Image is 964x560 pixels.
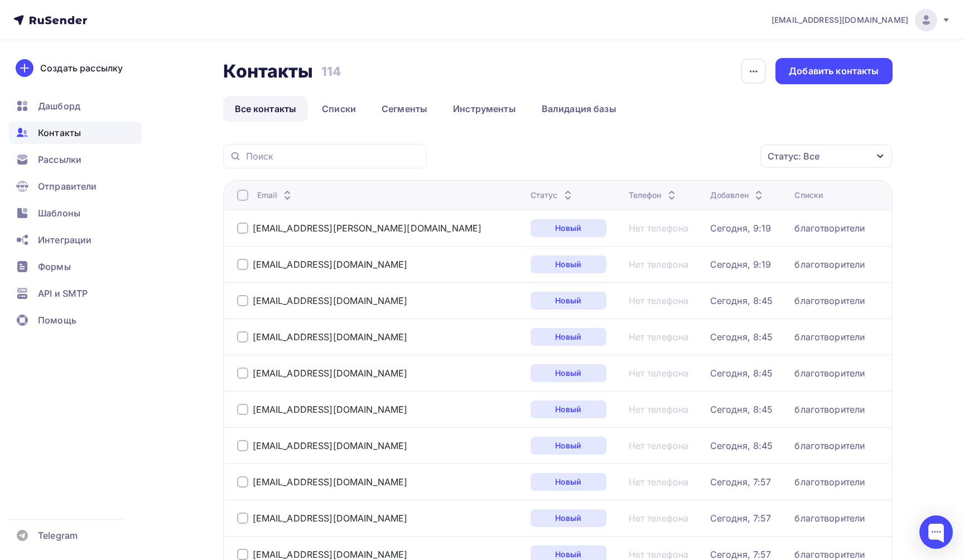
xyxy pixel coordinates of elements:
a: Нет телефона [629,404,689,415]
span: [EMAIL_ADDRESS][DOMAIN_NAME] [772,15,908,26]
a: Нет телефона [629,295,689,306]
a: Списки [310,96,368,122]
a: Сегодня, 8:45 [710,404,773,415]
div: благотворители [794,259,865,270]
a: Новый [531,473,606,491]
a: Сегодня, 9:19 [710,223,772,234]
a: [EMAIL_ADDRESS][DOMAIN_NAME] [253,513,408,524]
a: [EMAIL_ADDRESS][PERSON_NAME][DOMAIN_NAME] [253,223,482,234]
a: Новый [531,328,606,346]
div: Новый [531,364,606,382]
a: Рассылки [9,148,142,171]
div: Сегодня, 7:57 [710,513,772,524]
span: Telegram [38,529,78,542]
div: Нет телефона [629,368,689,379]
a: Нет телефона [629,331,689,342]
div: Статус [531,190,575,201]
a: благотворители [794,476,865,487]
a: Новый [531,400,606,418]
h3: 114 [321,64,341,79]
a: [EMAIL_ADDRESS][DOMAIN_NAME] [253,404,408,415]
a: благотворители [794,223,865,234]
a: Новый [531,255,606,273]
div: Добавлен [710,190,765,201]
span: Дашборд [38,99,80,113]
div: Телефон [629,190,678,201]
div: Email [257,190,295,201]
a: [EMAIL_ADDRESS][DOMAIN_NAME] [772,9,951,31]
a: благотворители [794,440,865,451]
a: Контакты [9,122,142,144]
h2: Контакты [223,60,314,83]
a: Нет телефона [629,476,689,487]
span: API и SMTP [38,287,88,300]
a: [EMAIL_ADDRESS][DOMAIN_NAME] [253,331,408,342]
a: Сегодня, 7:57 [710,549,772,560]
a: Новый [531,437,606,455]
a: Нет телефона [629,259,689,270]
a: Новый [531,509,606,527]
a: Сегодня, 8:45 [710,295,773,306]
a: Формы [9,255,142,278]
span: Отправители [38,180,97,193]
a: Нет телефона [629,549,689,560]
span: Контакты [38,126,81,139]
a: благотворители [794,513,865,524]
a: Сегменты [370,96,439,122]
a: Новый [531,219,606,237]
a: Все контакты [223,96,309,122]
a: благотворители [794,368,865,379]
span: Шаблоны [38,206,80,220]
a: [EMAIL_ADDRESS][DOMAIN_NAME] [253,476,408,487]
a: благотворители [794,549,865,560]
a: Сегодня, 9:19 [710,259,772,270]
a: Сегодня, 8:45 [710,331,773,342]
button: Статус: Все [760,144,893,168]
a: Дашборд [9,95,142,117]
a: благотворители [794,404,865,415]
a: [EMAIL_ADDRESS][DOMAIN_NAME] [253,295,408,306]
a: благотворители [794,331,865,342]
a: [EMAIL_ADDRESS][DOMAIN_NAME] [253,368,408,379]
a: Сегодня, 8:45 [710,368,773,379]
a: Сегодня, 7:57 [710,476,772,487]
a: Нет телефона [629,440,689,451]
a: Нет телефона [629,513,689,524]
a: благотворители [794,295,865,306]
a: Шаблоны [9,202,142,224]
a: [EMAIL_ADDRESS][DOMAIN_NAME] [253,440,408,451]
span: Интеграции [38,233,91,247]
div: Списки [794,190,823,201]
a: Сегодня, 8:45 [710,440,773,451]
div: [EMAIL_ADDRESS][DOMAIN_NAME] [253,549,408,560]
